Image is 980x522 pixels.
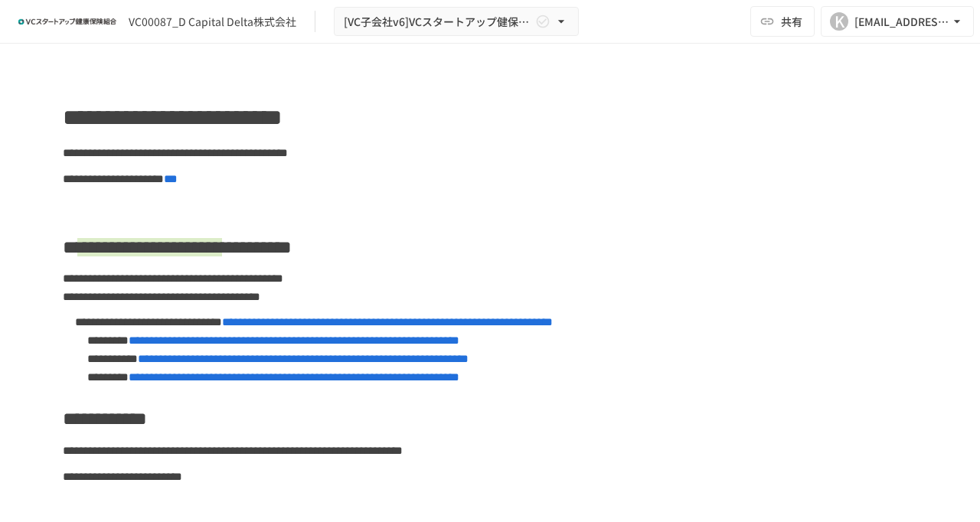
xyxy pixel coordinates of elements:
[129,14,296,30] div: VC00087_D Capital Delta株式会社
[344,12,532,31] span: [VC子会社v6]VCスタートアップ健保への加入申請手続き
[781,13,802,30] span: 共有
[334,7,579,37] button: [VC子会社v6]VCスタートアップ健保への加入申請手続き
[830,12,848,31] div: K
[18,9,116,34] img: ZDfHsVrhrXUoWEWGWYf8C4Fv4dEjYTEDCNvmL73B7ox
[821,6,974,37] button: K[EMAIL_ADDRESS][DOMAIN_NAME]
[854,12,949,31] div: [EMAIL_ADDRESS][DOMAIN_NAME]
[750,6,815,37] button: 共有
